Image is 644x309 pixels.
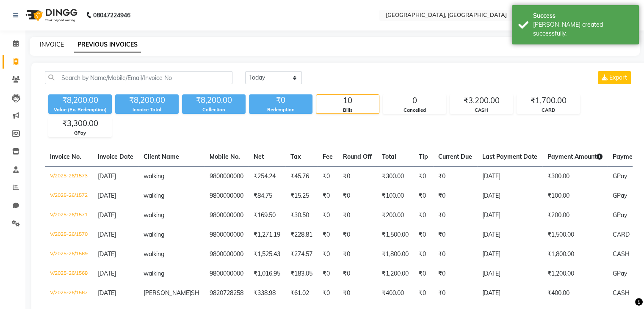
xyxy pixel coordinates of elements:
[383,107,446,114] div: Cancelled
[377,225,414,245] td: ₹1,500.00
[45,264,93,284] td: V/2025-26/1568
[205,186,249,206] td: 9800000000
[144,172,164,180] span: walking
[318,166,338,186] td: ₹0
[144,192,164,199] span: walking
[45,284,93,303] td: V/2025-26/1567
[477,264,542,284] td: [DATE]
[482,153,537,160] span: Last Payment Date
[477,166,542,186] td: [DATE]
[433,186,477,206] td: ₹0
[414,225,433,245] td: ₹0
[144,153,179,160] span: Client Name
[290,153,301,160] span: Tax
[144,211,164,219] span: walking
[414,284,433,303] td: ₹0
[285,284,318,303] td: ₹61.02
[49,118,111,130] div: ₹3,300.00
[205,225,249,245] td: 9800000000
[50,153,81,160] span: Invoice No.
[383,95,446,107] div: 0
[98,153,133,160] span: Invoice Date
[205,245,249,264] td: 9800000000
[477,245,542,264] td: [DATE]
[98,192,116,199] span: [DATE]
[377,284,414,303] td: ₹400.00
[249,94,312,106] div: ₹0
[338,186,377,206] td: ₹0
[318,245,338,264] td: ₹0
[613,211,627,219] span: GPay
[205,284,249,303] td: 9820728258
[438,153,472,160] span: Current Due
[533,20,633,38] div: Bill created successfully.
[285,264,318,284] td: ₹183.05
[477,186,542,206] td: [DATE]
[517,107,580,114] div: CARD
[318,186,338,206] td: ₹0
[98,211,116,219] span: [DATE]
[613,231,630,238] span: CARD
[210,153,240,160] span: Mobile No.
[547,153,603,160] span: Payment Amount
[609,74,627,81] span: Export
[382,153,396,160] span: Total
[98,172,116,180] span: [DATE]
[48,106,112,113] div: Value (Ex. Redemption)
[613,172,627,180] span: GPay
[477,284,542,303] td: [DATE]
[40,41,64,48] a: INVOICE
[338,245,377,264] td: ₹0
[48,94,112,106] div: ₹8,200.00
[419,153,428,160] span: Tip
[74,37,141,52] a: PREVIOUS INVOICES
[285,245,318,264] td: ₹274.57
[542,225,608,245] td: ₹1,500.00
[477,225,542,245] td: [DATE]
[45,225,93,245] td: V/2025-26/1570
[433,245,477,264] td: ₹0
[285,186,318,206] td: ₹15.25
[517,95,580,107] div: ₹1,700.00
[144,270,164,277] span: walking
[45,186,93,206] td: V/2025-26/1572
[205,166,249,186] td: 9800000000
[45,206,93,225] td: V/2025-26/1571
[533,11,633,20] div: Success
[377,264,414,284] td: ₹1,200.00
[205,264,249,284] td: 9800000000
[182,106,246,113] div: Collection
[542,206,608,225] td: ₹200.00
[144,231,164,238] span: walking
[285,166,318,186] td: ₹45.76
[338,206,377,225] td: ₹0
[93,3,130,27] b: 08047224946
[249,186,285,206] td: ₹84.75
[338,166,377,186] td: ₹0
[450,107,513,114] div: CASH
[249,206,285,225] td: ₹169.50
[613,192,627,199] span: GPay
[613,270,627,277] span: GPay
[316,95,379,107] div: 10
[249,284,285,303] td: ₹338.98
[115,106,179,113] div: Invoice Total
[45,71,232,84] input: Search by Name/Mobile/Email/Invoice No
[115,94,179,106] div: ₹8,200.00
[318,206,338,225] td: ₹0
[414,264,433,284] td: ₹0
[377,206,414,225] td: ₹200.00
[49,130,111,137] div: GPay
[254,153,264,160] span: Net
[285,206,318,225] td: ₹30.50
[377,166,414,186] td: ₹300.00
[205,206,249,225] td: 9800000000
[45,245,93,264] td: V/2025-26/1569
[433,166,477,186] td: ₹0
[98,250,116,258] span: [DATE]
[182,94,246,106] div: ₹8,200.00
[414,186,433,206] td: ₹0
[249,225,285,245] td: ₹1,271.19
[542,245,608,264] td: ₹1,800.00
[318,225,338,245] td: ₹0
